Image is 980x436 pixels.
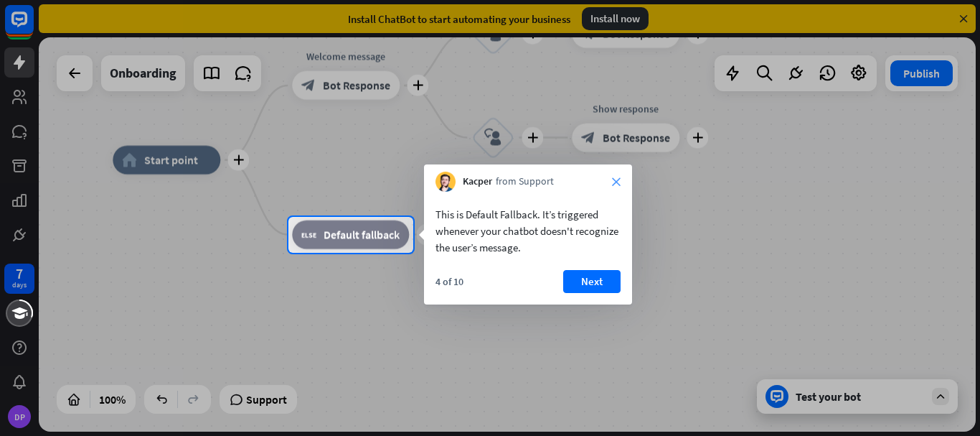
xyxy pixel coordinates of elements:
[563,270,621,293] button: Next
[324,228,400,242] span: Default fallback
[301,228,316,242] i: block_fallback
[435,206,621,256] div: This is Default Fallback. It’s triggered whenever your chatbot doesn't recognize the user’s message.
[496,175,554,189] span: from Support
[11,6,55,49] button: Open LiveChat chat widget
[463,175,492,189] span: Kacper
[612,177,621,186] i: close
[435,275,463,288] div: 4 of 10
